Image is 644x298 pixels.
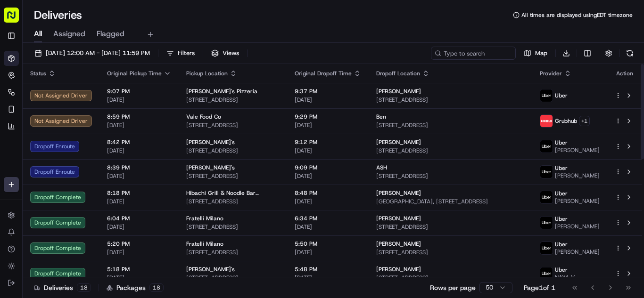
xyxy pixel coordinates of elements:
span: [PERSON_NAME] [555,197,600,205]
span: [DATE] [295,147,361,154]
span: [DATE] [295,249,361,256]
span: Fratelli Milano [186,240,223,248]
button: Refresh [623,47,636,60]
span: [DATE] [107,147,171,154]
span: Map [535,49,547,57]
span: Flagged [97,28,124,40]
span: [PERSON_NAME]'s Pizzeria [186,88,257,95]
span: [STREET_ADDRESS] [186,172,280,180]
span: 9:29 PM [295,113,361,121]
span: 5:18 PM [107,266,171,273]
span: Views [223,49,239,57]
h1: Deliveries [34,8,82,23]
span: [PERSON_NAME] [376,266,421,273]
span: [PERSON_NAME]'s [186,266,235,273]
span: [PERSON_NAME] [376,240,421,248]
span: [PERSON_NAME] [376,215,421,222]
img: uber-new-logo.jpeg [540,267,553,280]
span: Fratelli Milano [186,215,223,222]
span: 8:18 PM [107,189,171,197]
span: [PERSON_NAME] [555,248,600,256]
span: Pickup Location [186,70,228,77]
div: Page 1 of 1 [524,283,555,292]
span: Status [30,70,46,77]
span: [STREET_ADDRESS] [376,172,525,180]
span: 5:20 PM [107,240,171,248]
span: [DATE] [295,223,361,231]
img: uber-new-logo.jpeg [540,217,553,229]
div: Deliveries [34,283,91,292]
span: Uber [555,139,568,146]
span: [DATE] [107,172,171,180]
span: Ben [376,113,386,121]
span: [PERSON_NAME] [376,189,421,197]
span: [STREET_ADDRESS] [376,249,525,256]
span: [STREET_ADDRESS] [186,274,280,282]
span: Grubhub [555,117,577,125]
span: Uber [555,241,568,248]
span: Uber [555,190,568,197]
span: [PERSON_NAME]'s [186,138,235,146]
span: 6:34 PM [295,215,361,222]
div: Packages [107,283,164,292]
span: [DATE] [295,198,361,205]
span: [STREET_ADDRESS] [186,223,280,231]
button: Filters [162,47,199,60]
div: Action [615,70,635,77]
span: [STREET_ADDRESS] [376,274,525,282]
span: Dropoff Location [376,70,420,77]
span: Filters [178,49,195,57]
span: [PERSON_NAME] [555,172,600,179]
span: [DATE] [107,249,171,256]
span: [PERSON_NAME] [376,138,421,146]
span: [STREET_ADDRESS] [186,249,280,256]
img: 5e692f75ce7d37001a5d71f1 [540,115,553,127]
span: NAYA V. [555,274,576,281]
span: All [34,28,42,40]
span: 9:07 PM [107,88,171,95]
span: [PERSON_NAME] [555,223,600,230]
span: [DATE] [107,121,171,129]
p: Rows per page [430,283,476,292]
button: Views [207,47,243,60]
input: Type to search [431,47,516,60]
span: All times are displayed using EDT timezone [521,11,633,19]
span: [PERSON_NAME] [555,146,600,154]
span: 9:12 PM [295,138,361,146]
button: +1 [579,116,590,126]
img: uber-new-logo.jpeg [540,166,553,178]
span: Uber [555,92,568,99]
span: [STREET_ADDRESS] [376,96,525,104]
span: [DATE] [107,96,171,104]
img: uber-new-logo.jpeg [540,140,553,153]
span: [PERSON_NAME]'s [186,164,235,171]
span: [GEOGRAPHIC_DATA], [STREET_ADDRESS] [376,198,525,205]
span: [PERSON_NAME] [376,88,421,95]
span: Original Dropoff Time [295,70,352,77]
span: Provider [540,70,562,77]
span: [DATE] [107,274,171,282]
span: [STREET_ADDRESS] [376,223,525,231]
span: ASH [376,164,387,171]
span: [DATE] 12:00 AM - [DATE] 11:59 PM [46,49,150,57]
img: uber-new-logo.jpeg [540,191,553,203]
img: uber-new-logo.jpeg [540,242,553,254]
span: Original Pickup Time [107,70,162,77]
span: 8:48 PM [295,189,361,197]
span: [DATE] [295,121,361,129]
span: Assigned [53,28,85,40]
span: [DATE] [107,198,171,205]
span: 6:04 PM [107,215,171,222]
span: 8:39 PM [107,164,171,171]
span: 9:09 PM [295,164,361,171]
span: Uber [555,266,568,274]
span: [DATE] [107,223,171,231]
span: 8:59 PM [107,113,171,121]
span: Hibachi Grill & Noodle Bar (Brickell) [186,189,280,197]
span: [STREET_ADDRESS] [186,147,280,154]
div: 18 [149,283,164,292]
span: [STREET_ADDRESS] [376,147,525,154]
span: Uber [555,215,568,223]
span: [DATE] [295,172,361,180]
button: [DATE] 12:00 AM - [DATE] 11:59 PM [30,47,154,60]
